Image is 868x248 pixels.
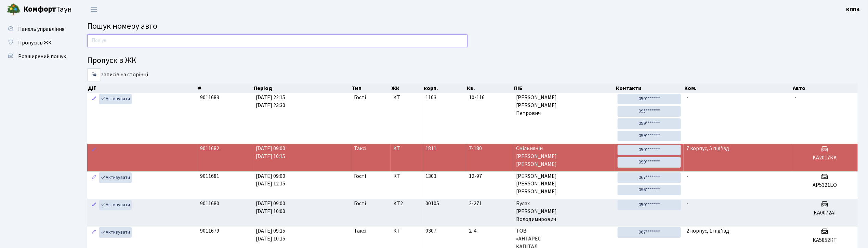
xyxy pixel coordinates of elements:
[516,94,612,117] span: [PERSON_NAME] [PERSON_NAME] Петрович
[354,145,366,153] span: Таксі
[3,22,72,36] a: Панель управління
[426,145,437,152] span: 1811
[256,200,285,215] span: [DATE] 09:00 [DATE] 10:00
[686,200,688,207] span: -
[352,83,391,93] th: Тип
[684,83,792,93] th: Ком.
[90,172,98,183] a: Редагувати
[466,83,514,93] th: Кв.
[615,83,684,93] th: Контакти
[393,145,420,153] span: КТ
[469,145,511,153] span: 7-180
[3,50,72,63] a: Розширений пошук
[99,94,132,104] a: Активувати
[686,172,688,180] span: -
[516,172,612,196] span: [PERSON_NAME] [PERSON_NAME] [PERSON_NAME]
[99,227,132,238] a: Активувати
[90,145,98,155] a: Редагувати
[87,20,157,32] span: Пошук номеру авто
[795,210,855,216] h5: КА0072АІ
[426,94,437,101] span: 1103
[393,94,420,102] span: КТ
[469,227,511,235] span: 2-4
[256,145,285,160] span: [DATE] 09:00 [DATE] 10:15
[469,172,511,180] span: 12-97
[90,227,98,238] a: Редагувати
[200,94,219,101] span: 9011683
[200,200,219,207] span: 9011680
[391,83,423,93] th: ЖК
[516,145,612,168] span: Смільнянін [PERSON_NAME] [PERSON_NAME]
[795,155,855,161] h5: KA2017KK
[200,227,219,235] span: 9011679
[87,34,468,47] input: Пошук
[99,172,132,183] a: Активувати
[197,83,253,93] th: #
[253,83,352,93] th: Період
[87,56,858,66] h4: Пропуск в ЖК
[354,94,366,102] span: Гості
[200,145,219,152] span: 9011682
[90,200,98,210] a: Редагувати
[393,227,420,235] span: КТ
[18,53,66,60] span: Розширений пошук
[426,227,437,235] span: 0307
[87,68,148,81] label: записів на сторінці
[23,4,72,15] span: Таун
[7,3,21,16] img: logo.png
[426,200,439,207] span: 00105
[256,94,285,109] span: [DATE] 22:15 [DATE] 23:30
[354,227,366,235] span: Таксі
[792,83,858,93] th: Авто
[393,172,420,180] span: КТ
[469,94,511,102] span: 10-116
[514,83,615,93] th: ПІБ
[99,200,132,210] a: Активувати
[795,94,797,101] span: -
[18,25,64,33] span: Панель управління
[516,200,612,223] span: Булах [PERSON_NAME] Володимирович
[354,172,366,180] span: Гості
[90,94,98,104] a: Редагувати
[87,68,101,81] select: записів на сторінці
[256,227,285,243] span: [DATE] 09:15 [DATE] 10:15
[423,83,466,93] th: корп.
[86,4,103,15] button: Переключити навігацію
[354,200,366,208] span: Гості
[469,200,511,208] span: 2-271
[18,39,52,47] span: Пропуск в ЖК
[87,83,197,93] th: Дії
[686,94,688,101] span: -
[795,182,855,188] h5: АР5321ЕО
[795,237,855,244] h5: КА5852КТ
[426,172,437,180] span: 1303
[23,4,56,15] b: Комфорт
[686,227,729,235] span: 2 корпус, 1 під'їзд
[3,36,72,50] a: Пропуск в ЖК
[686,145,729,152] span: 7 корпус, 5 під'їзд
[846,5,860,14] a: КПП4
[256,172,285,188] span: [DATE] 09:00 [DATE] 12:15
[200,172,219,180] span: 9011681
[393,200,420,208] span: КТ2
